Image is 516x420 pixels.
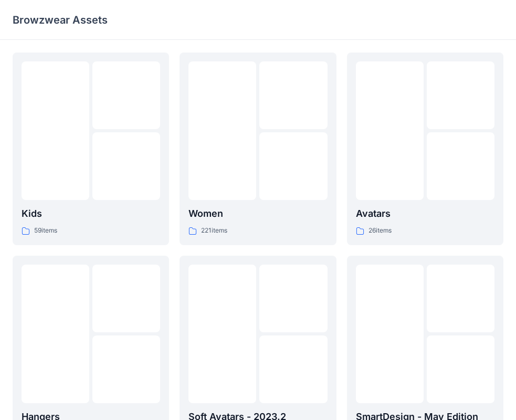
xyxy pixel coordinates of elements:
p: 26 items [368,225,392,236]
p: Avatars [356,206,494,221]
p: 59 items [34,225,57,236]
p: 221 items [201,225,227,236]
a: Women221items [180,52,336,245]
p: Women [188,206,327,221]
p: Browzwear Assets [13,13,108,27]
a: Avatars26items [347,52,503,245]
a: Kids59items [13,52,169,245]
p: Kids [22,206,160,221]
